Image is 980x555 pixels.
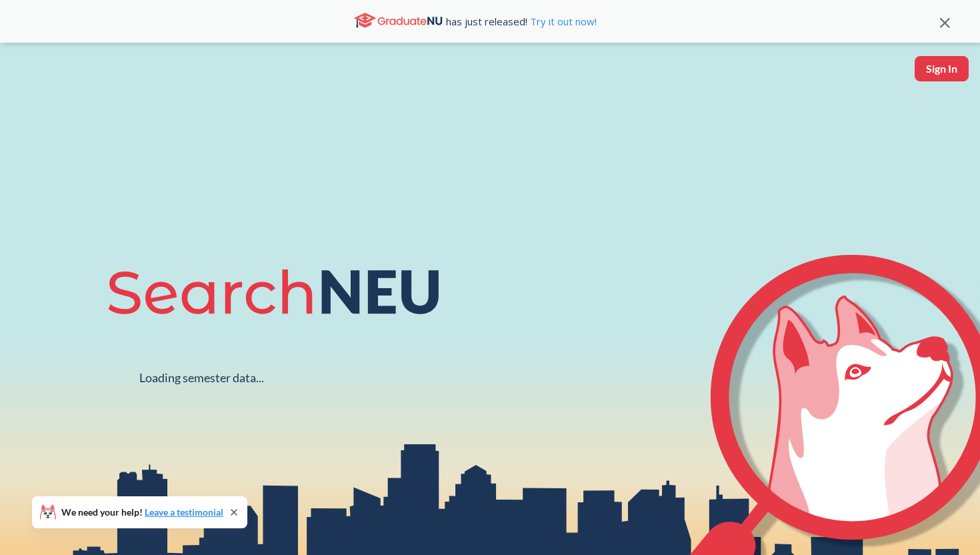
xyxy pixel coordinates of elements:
[61,508,223,517] span: We need your help!
[915,56,969,81] button: Sign In
[13,56,45,97] img: sandbox logo
[527,15,597,28] a: Try it out now!
[139,370,264,386] div: Loading semester data...
[13,56,45,101] a: sandbox logo
[446,14,597,29] span: has just released!
[145,506,223,518] a: Leave a testimonial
